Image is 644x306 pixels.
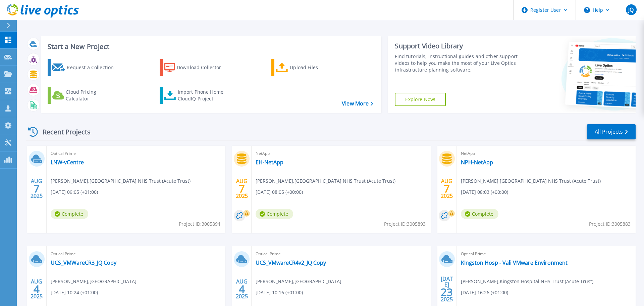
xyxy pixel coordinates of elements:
span: NetApp [256,150,426,157]
span: [PERSON_NAME] , [GEOGRAPHIC_DATA] NHS Trust (Acute Trust) [461,177,601,185]
span: Optical Prime [51,150,221,157]
div: Recent Projects [26,124,100,140]
span: 4 [239,286,245,292]
span: [PERSON_NAME] , [GEOGRAPHIC_DATA] NHS Trust (Acute Trust) [51,177,191,185]
a: Cloud Pricing Calculator [48,87,122,104]
span: [DATE] 16:26 (+01:00) [461,289,508,296]
a: EH-NetApp [256,159,283,166]
div: AUG 2025 [235,277,248,301]
a: All Projects [587,124,636,139]
div: Request a Collection [67,61,120,74]
div: Support Video Library [395,42,521,50]
span: 4 [34,286,40,292]
div: AUG 2025 [235,176,248,201]
a: Explore Now! [395,93,446,106]
a: LNW-vCentre [51,159,84,166]
span: Optical Prime [256,250,426,258]
span: 7 [444,186,450,191]
span: NetApp [461,150,632,157]
a: Request a Collection [48,59,122,76]
div: Download Collector [177,61,230,74]
span: Complete [461,209,498,219]
a: Upload Files [271,59,346,76]
span: 7 [34,186,40,191]
span: [DATE] 10:24 (+01:00) [51,289,98,296]
a: NPH-NetApp [461,159,493,166]
span: [DATE] 10:16 (+01:00) [256,289,303,296]
span: 7 [239,186,245,191]
span: Complete [51,209,88,219]
div: AUG 2025 [30,277,43,301]
span: [PERSON_NAME] , Kingston Hospital NHS Trust (Acute Trust) [461,278,593,285]
a: Download Collector [160,59,234,76]
a: View More [342,100,373,107]
span: Optical Prime [461,250,632,258]
span: JQ [628,7,634,12]
a: UCS_VMWareCR3_JQ Copy [51,259,116,266]
span: [DATE] 08:05 (+00:00) [256,188,303,196]
div: Import Phone Home CloudIQ Project [178,89,230,102]
div: Find tutorials, instructional guides and other support videos to help you make the most of your L... [395,53,521,73]
span: Complete [256,209,293,219]
span: [DATE] 08:03 (+00:00) [461,188,508,196]
span: Optical Prime [51,250,221,258]
span: Project ID: 3005893 [384,220,426,228]
span: 23 [441,289,453,295]
span: Project ID: 3005883 [589,220,631,228]
span: [DATE] 09:05 (+01:00) [51,188,98,196]
div: Upload Files [290,61,343,74]
div: AUG 2025 [30,176,43,201]
div: [DATE] 2025 [440,277,453,301]
h3: Start a New Project [48,43,373,50]
div: Cloud Pricing Calculator [66,89,119,102]
span: [PERSON_NAME] , [GEOGRAPHIC_DATA] NHS Trust (Acute Trust) [256,177,395,185]
a: UCS_VMwareCR4v2_JQ Copy [256,259,326,266]
span: [PERSON_NAME] , [GEOGRAPHIC_DATA] [256,278,341,285]
span: Project ID: 3005894 [179,220,220,228]
span: [PERSON_NAME] , [GEOGRAPHIC_DATA] [51,278,137,285]
div: AUG 2025 [440,176,453,201]
a: KIngston Hosp - Vali VMware Environment [461,259,568,266]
